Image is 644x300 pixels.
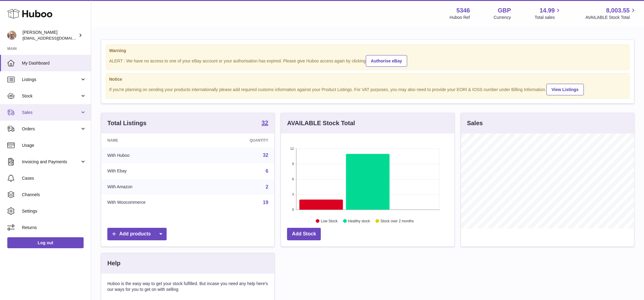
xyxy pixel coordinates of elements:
h3: Total Listings [107,119,147,127]
span: Cases [22,175,86,181]
text: 12 [290,147,294,150]
div: [PERSON_NAME] [23,30,77,41]
h3: Help [107,259,120,267]
a: Add products [107,228,167,240]
span: AVAILABLE Stock Total [585,15,637,20]
span: 8,003.55 [606,6,630,15]
span: Returns [22,225,86,231]
text: Healthy stock [348,219,370,223]
h3: AVAILABLE Stock Total [287,119,355,127]
a: 32 [261,120,268,127]
strong: Warning [109,48,626,54]
span: 14.99 [539,6,555,15]
div: If you're planning on sending your products internationally please add required customs informati... [109,83,626,95]
a: 2 [265,184,268,189]
div: Currency [494,15,511,20]
strong: GBP [498,6,511,15]
text: 3 [292,192,294,196]
div: ALERT : We have no access to one of your eBay account or your authorisation has expired. Please g... [109,54,626,67]
text: Stock over 2 months [381,219,414,223]
a: 19 [263,200,268,205]
td: With Amazon [101,179,209,195]
a: 6 [265,168,268,174]
text: 6 [292,177,294,181]
p: Huboo is the easy way to get your stock fulfilled. But incase you need any help here's our ways f... [107,281,268,292]
td: With Ebay [101,163,209,179]
span: My Dashboard [22,60,86,66]
span: Stock [22,93,80,99]
span: Channels [22,192,86,198]
a: 32 [263,153,268,158]
th: Quantity [209,133,274,147]
th: Name [101,133,209,147]
strong: Notice [109,76,626,82]
span: Invoicing and Payments [22,159,80,165]
strong: 5346 [456,6,470,15]
div: Huboo Ref [450,15,470,20]
span: Listings [22,77,80,83]
span: Orders [22,126,80,132]
a: 14.99 Total sales [535,6,562,20]
h3: Sales [467,119,483,127]
a: 8,003.55 AVAILABLE Stock Total [585,6,637,20]
span: [EMAIL_ADDRESS][DOMAIN_NAME] [23,36,89,41]
text: Low Stock [321,219,338,223]
span: Settings [22,208,86,214]
a: Authorise eBay [366,55,407,67]
a: View Listings [546,84,584,95]
span: Usage [22,143,86,148]
a: Add Stock [287,228,321,240]
img: support@radoneltd.co.uk [7,31,16,40]
td: With Huboo [101,147,209,163]
span: Sales [22,110,80,115]
text: 0 [292,208,294,211]
a: Log out [7,237,84,248]
text: 9 [292,162,294,166]
span: Total sales [535,15,562,20]
td: With Woocommerce [101,195,209,210]
strong: 32 [261,120,268,126]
